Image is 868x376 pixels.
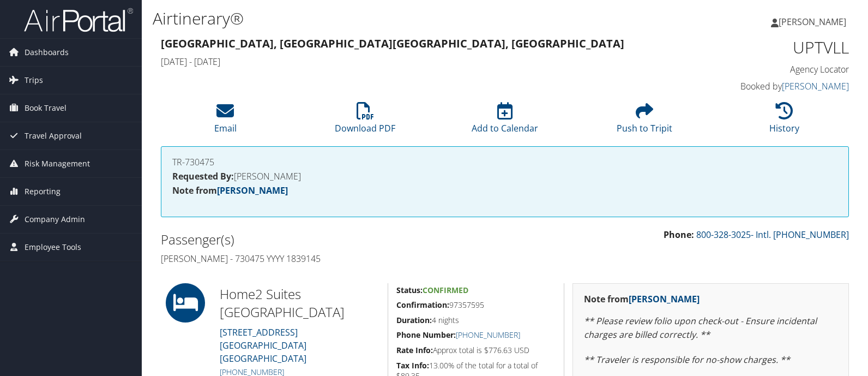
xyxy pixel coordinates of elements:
h4: Booked by [689,80,849,92]
span: Trips [25,67,43,94]
span: Company Admin [25,206,85,233]
h2: Home2 Suites [GEOGRAPHIC_DATA] [220,285,379,321]
span: Employee Tools [25,234,81,261]
a: Download PDF [335,108,395,134]
a: [STREET_ADDRESS][GEOGRAPHIC_DATA] [GEOGRAPHIC_DATA] [220,326,306,365]
h2: Passenger(s) [161,230,497,249]
a: [PHONE_NUMBER] [456,330,520,340]
strong: Tax Info: [396,360,429,371]
a: [PERSON_NAME] [217,184,288,196]
a: [PERSON_NAME] [782,80,849,92]
a: History [769,108,799,134]
a: Email [214,108,237,134]
h4: [PERSON_NAME] [172,172,837,181]
strong: Requested By: [172,170,234,182]
h4: TR-730475 [172,158,837,166]
span: Dashboards [25,39,69,66]
strong: Confirmation: [396,300,449,310]
span: Confirmed [423,285,468,295]
strong: Status: [396,285,423,295]
strong: Rate Info: [396,345,433,355]
span: Reporting [25,178,61,205]
strong: [GEOGRAPHIC_DATA], [GEOGRAPHIC_DATA] [GEOGRAPHIC_DATA], [GEOGRAPHIC_DATA] [161,36,624,51]
strong: Note from [172,184,288,196]
a: Push to Tripit [617,108,672,134]
em: ** Traveler is responsible for no-show charges. ** [584,354,790,366]
h5: Approx total is $776.63 USD [396,345,556,356]
h5: 97357595 [396,300,556,311]
em: ** Please review folio upon check-out - Ensure incidental charges are billed correctly. ** [584,315,817,341]
strong: Note from [584,293,700,305]
h4: [PERSON_NAME] - 730475 YYYY 1839145 [161,253,497,265]
h5: 4 nights [396,315,556,326]
h1: Airtinerary® [153,7,622,30]
h4: Agency Locator [689,63,849,75]
span: Book Travel [25,94,67,122]
a: [PERSON_NAME] [629,293,700,305]
span: Risk Management [25,150,90,177]
h4: [DATE] - [DATE] [161,56,673,68]
h1: UPTVLL [689,36,849,59]
strong: Duration: [396,315,432,325]
a: 800-328-3025- Intl. [PHONE_NUMBER] [696,229,849,241]
span: Travel Approval [25,122,82,150]
span: [PERSON_NAME] [779,16,846,28]
img: airportal-logo.png [24,7,133,33]
a: Add to Calendar [472,108,538,134]
a: [PERSON_NAME] [771,5,857,38]
strong: Phone: [664,229,694,241]
strong: Phone Number: [396,330,456,340]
